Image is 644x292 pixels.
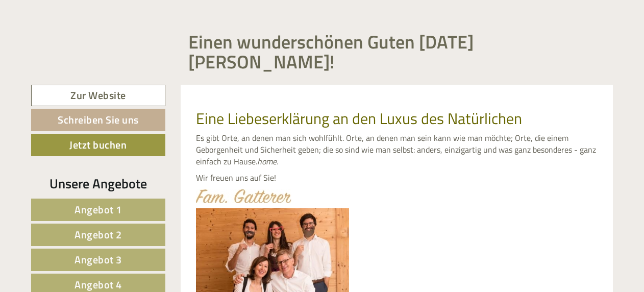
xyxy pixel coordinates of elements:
[75,227,122,242] span: Angebot 2
[75,202,122,217] span: Angebot 1
[196,189,291,203] img: image
[31,134,165,156] a: Jetzt buchen
[31,85,165,107] a: Zur Website
[75,252,122,267] span: Angebot 3
[196,107,522,130] span: Eine Liebeserklärung an den Luxus des Natürlichen
[196,172,598,184] p: Wir freuen uns auf Sie!
[188,32,606,72] h1: Einen wunderschönen Guten [DATE] [PERSON_NAME]!
[257,155,278,167] em: home.
[31,174,165,193] div: Unsere Angebote
[31,109,165,131] a: Schreiben Sie uns
[196,132,598,167] p: Es gibt Orte, an denen man sich wohlfühlt. Orte, an denen man sein kann wie man möchte; Orte, die...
